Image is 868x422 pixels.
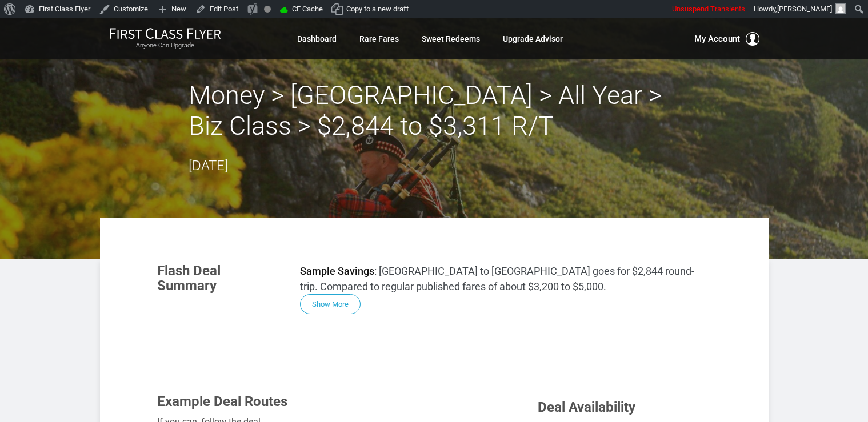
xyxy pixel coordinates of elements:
strong: Sample Savings [300,265,374,277]
span: My Account [694,32,740,46]
h3: Flash Deal Summary [157,263,283,294]
h2: Money > [GEOGRAPHIC_DATA] > All Year > Biz Class > $2,844 to $3,311 R/T [189,80,680,142]
a: Upgrade Advisor [503,29,563,49]
button: Show More [300,294,361,314]
a: Sweet Redeems [422,29,480,49]
button: My Account [694,32,759,46]
small: Anyone Can Upgrade [109,42,221,50]
a: Rare Fares [359,29,399,49]
a: First Class FlyerAnyone Can Upgrade [109,27,221,50]
span: [PERSON_NAME] [777,5,832,13]
a: Dashboard [297,29,337,49]
span: Example Deal Routes [157,393,287,409]
p: : [GEOGRAPHIC_DATA] to [GEOGRAPHIC_DATA] goes for $2,844 round-trip. Compared to regular publishe... [300,263,711,294]
span: Unsuspend Transients [672,5,745,13]
time: [DATE] [189,158,228,174]
img: First Class Flyer [109,27,221,39]
span: Deal Availability [538,399,635,415]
